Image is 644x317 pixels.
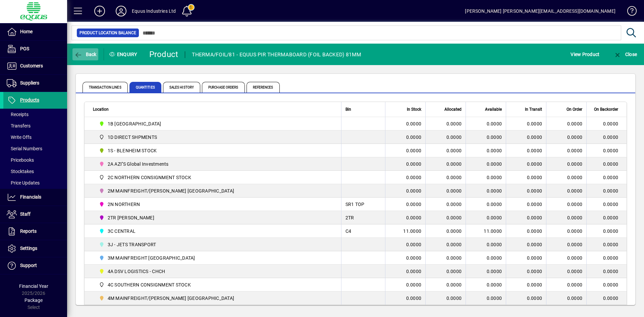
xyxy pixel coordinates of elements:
[586,184,627,198] td: 0.0000
[385,144,425,157] td: 0.0000
[108,161,169,167] span: 2A AZI''S Global Investments
[385,211,425,224] td: 0.0000
[19,283,48,289] span: Financial Year
[345,106,351,113] span: Bin
[527,296,542,301] span: 0.0000
[586,251,627,265] td: 0.0000
[3,131,67,143] a: Write Offs
[3,75,67,92] a: Suppliers
[567,201,583,208] span: 0.0000
[569,48,601,60] button: View Product
[446,269,462,274] span: 0.0000
[96,267,334,275] span: 4A DSV LOGISTICS - CHCH
[586,171,627,184] td: 0.0000
[20,246,37,251] span: Settings
[3,257,67,274] a: Support
[586,117,627,130] td: 0.0000
[67,48,104,60] app-page-header-button: Back
[83,82,128,93] span: Transaction Lines
[385,278,425,292] td: 0.0000
[586,224,627,238] td: 0.0000
[96,281,334,289] span: 4C SOUTHERN CONSIGNMENT STOCK
[96,133,334,141] span: 1D DIRECT SHPMENTS
[567,106,582,113] span: On Order
[3,177,67,189] a: Price Updates
[444,106,462,113] span: Allocated
[527,255,542,261] span: 0.0000
[385,184,425,198] td: 0.0000
[7,169,34,174] span: Stocktakes
[466,144,506,157] td: 0.0000
[466,292,506,305] td: 0.0000
[3,41,67,57] a: POS
[7,123,31,128] span: Transfers
[567,188,583,194] span: 0.0000
[20,29,33,34] span: Home
[24,298,43,303] span: Package
[446,202,462,207] span: 0.0000
[3,240,67,257] a: Settings
[527,282,542,287] span: 0.0000
[341,224,385,238] td: C4
[108,268,165,275] span: 4A DSV LOGISTICS - CHCH
[594,106,618,113] span: On Backorder
[108,255,195,261] span: 3M MAINFREIGHT [GEOGRAPHIC_DATA]
[108,281,191,288] span: 4C SOUTHERN CONSIGNMENT STOCK
[446,135,462,140] span: 0.0000
[586,265,627,278] td: 0.0000
[466,171,506,184] td: 0.0000
[586,278,627,292] td: 0.0000
[586,238,627,251] td: 0.0000
[525,106,542,113] span: In Transit
[3,143,67,154] a: Serial Numbers
[74,52,97,57] span: Back
[3,120,67,131] a: Transfers
[3,23,67,40] a: Home
[385,238,425,251] td: 0.0000
[108,214,154,221] span: 2TR [PERSON_NAME]
[108,134,157,141] span: 1D DIRECT SHPMENTS
[385,251,425,265] td: 0.0000
[571,49,599,60] span: View Product
[466,130,506,144] td: 0.0000
[20,97,39,103] span: Products
[466,157,506,171] td: 0.0000
[96,160,334,168] span: 2A AZI''S Global Investments
[108,174,191,181] span: 2C NORTHERN CONSIGNMENT STOCK
[3,206,67,223] a: Staff
[385,198,425,211] td: 0.0000
[527,215,542,220] span: 0.0000
[96,200,334,208] span: 2N NORTHERN
[567,161,583,167] span: 0.0000
[446,175,462,180] span: 0.0000
[446,228,462,234] span: 0.0000
[446,242,462,247] span: 0.0000
[527,175,542,180] span: 0.0000
[79,30,136,36] span: Product Location Balance
[612,48,639,60] button: Close
[7,135,32,140] span: Write Offs
[446,148,462,153] span: 0.0000
[466,265,506,278] td: 0.0000
[20,228,37,234] span: Reports
[527,135,542,140] span: 0.0000
[7,157,34,163] span: Pricebooks
[72,48,98,60] button: Back
[20,194,41,200] span: Financials
[129,82,161,93] span: Quantities
[466,278,506,292] td: 0.0000
[385,171,425,184] td: 0.0000
[485,106,502,113] span: Available
[108,241,156,248] span: 3J - JETS TRANSPORT
[567,268,583,275] span: 0.0000
[527,188,542,194] span: 0.0000
[586,198,627,211] td: 0.0000
[567,120,583,127] span: 0.0000
[96,147,334,155] span: 1S - BLENHEIM STOCK
[446,282,462,287] span: 0.0000
[466,224,506,238] td: 11.0000
[110,5,132,17] button: Profile
[586,292,627,305] td: 0.0000
[567,147,583,154] span: 0.0000
[446,161,462,167] span: 0.0000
